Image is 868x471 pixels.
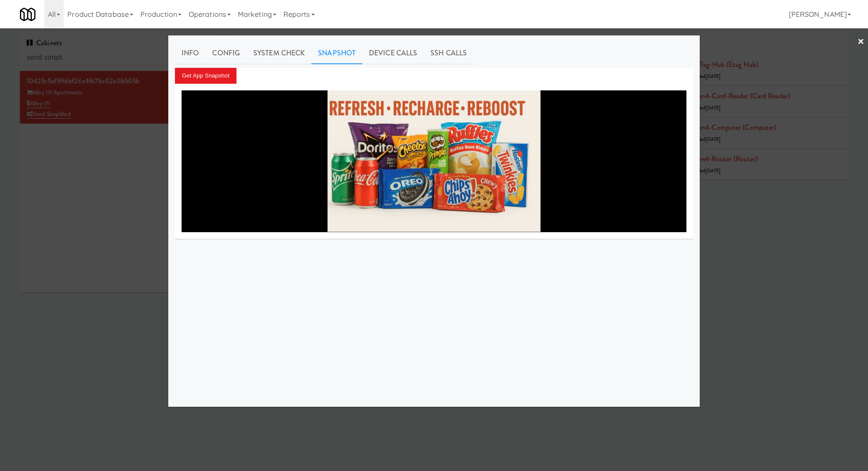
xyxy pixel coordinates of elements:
a: SSH Calls [424,42,473,64]
a: Device Calls [362,42,424,64]
a: Snapshot [311,42,362,64]
a: System Check [247,42,311,64]
a: Config [205,42,247,64]
button: Get App Snapshot [175,68,236,84]
img: Micromart [20,7,35,22]
a: × [857,28,864,56]
img: m0ocxgvq0rv1bbzbcxie.png [182,90,686,233]
a: Info [175,42,205,64]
